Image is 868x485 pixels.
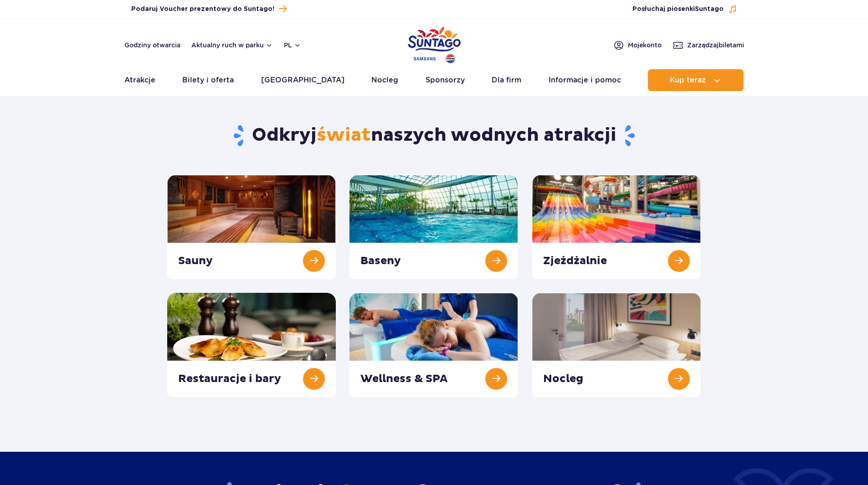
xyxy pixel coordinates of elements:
[426,69,465,91] a: Sponsorzy
[131,5,274,14] span: Podaruj Voucher prezentowy do Suntago!
[492,69,521,91] a: Dla firm
[317,124,371,147] span: świat
[628,41,662,50] span: Moje konto
[613,40,662,51] a: Mojekonto
[131,3,287,15] a: Podaruj Voucher prezentowy do Suntago!
[167,124,701,148] h1: Odkryj naszych wodnych atrakcji
[124,69,155,91] a: Atrakcje
[648,69,744,91] button: Kup teraz
[687,41,744,50] span: Zarządzaj biletami
[673,40,744,51] a: Zarządzajbiletami
[408,23,461,65] a: Park of Poland
[124,41,180,50] a: Godziny otwarcia
[632,5,724,14] span: Posłuchaj piosenki
[371,69,398,91] a: Nocleg
[261,69,344,91] a: [GEOGRAPHIC_DATA]
[549,69,621,91] a: Informacje i pomoc
[695,6,724,12] span: Suntago
[182,69,234,91] a: Bilety i oferta
[670,76,706,84] span: Kup teraz
[284,41,301,50] button: pl
[191,41,273,49] button: Aktualny ruch w parku
[632,5,737,14] button: Posłuchaj piosenkiSuntago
